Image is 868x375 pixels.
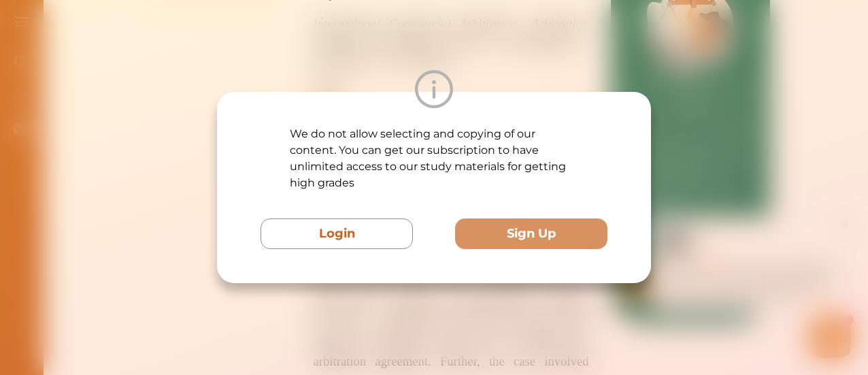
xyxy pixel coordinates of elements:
[290,126,579,191] p: We do not allow selecting and copying of our content. You can get our subscription to have unlimi...
[271,73,284,86] span: 🌟
[455,218,607,249] button: Sign Up
[119,46,299,86] p: Hey there If you have any questions, I'm here to help! Just text back 'Hi' and choose from the fo...
[301,101,312,112] i: 1
[261,218,413,249] button: Login
[153,22,169,36] div: Nini
[119,14,145,39] img: Nini
[163,46,175,60] span: 👋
